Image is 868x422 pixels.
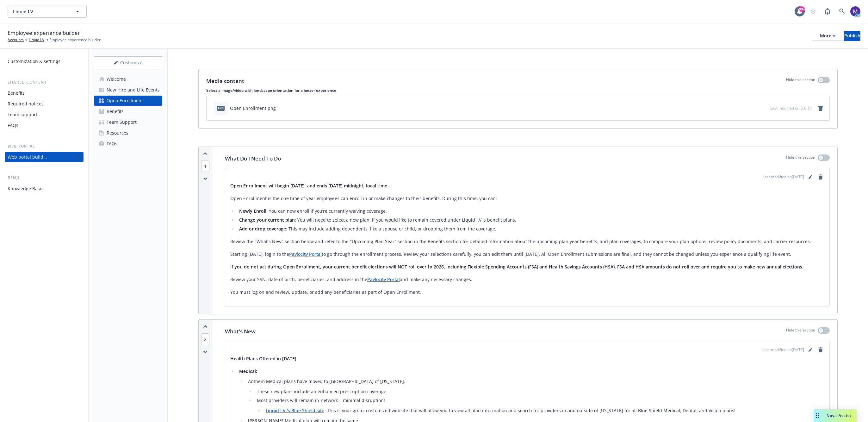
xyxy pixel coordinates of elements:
a: Customization & settings [5,56,84,66]
img: photo [850,6,860,16]
a: editPencil [807,346,814,354]
strong: Add or drop coverage [239,226,286,232]
strong: Change your current plan [239,217,295,223]
span: png [217,106,225,110]
p: Hide this section [786,327,815,336]
a: Knowledge Bases [5,184,84,194]
span: Employee experience builder [49,37,101,43]
div: Shared content [5,79,84,85]
a: Liquid I.V [29,37,44,43]
button: 2 [201,336,209,343]
div: Web portal builder [8,152,47,162]
li: : You can now enroll if you’re currently waiving coverage. [237,207,824,215]
a: remove [817,346,824,354]
a: Benefits [5,88,84,98]
a: Resources [94,128,162,138]
button: 1 [201,163,209,169]
button: Nova Assist [814,409,857,422]
div: Benefits [8,88,25,98]
li: : This may include adding dependents, like a spouse or child, or dropping them from the coverage. [237,225,824,233]
li: : You will need to select a new plan, if you would like to remain covered under Liquid I.V.'s ben... [237,216,824,224]
a: Paylocity Portal [367,276,400,282]
span: Employee experience builder [8,29,80,37]
p: You must log on and review, update, or add any beneficiaries as part of Open Enrollment. [230,288,824,296]
li: - This is your go-to, customized website that will allow you to view all plan information and sea... [264,407,824,414]
div: Team support [8,110,37,120]
a: Welcome [94,74,162,84]
a: remove [817,173,824,181]
div: New Hire and Life Events [107,85,160,95]
p: Starting [DATE], login to the to go through the enrollment process. Review your selections carefu... [230,250,824,258]
strong: Newly Enroll [239,208,266,214]
div: Publish [844,31,860,41]
p: What's New [225,327,256,336]
a: Team Support [94,117,162,127]
button: More [812,31,843,41]
span: Nova Assist [827,413,852,418]
button: Liquid I.V [8,5,87,18]
div: Required notices [8,99,44,109]
li: Most providers will remain in-network = minimal disruption! [255,397,824,414]
a: Start snowing [807,5,819,18]
div: 99+ [799,6,805,12]
a: remove [817,104,824,112]
a: FAQs [5,120,84,130]
a: Benefits [94,106,162,117]
strong: If you do not act during Open Enrollment, your current benefit elections will NOT roll over to 20... [230,264,803,270]
a: editPencil [807,173,814,181]
div: More [820,31,835,41]
a: Report a Bug [821,5,834,18]
div: Open Enrollment [107,96,143,106]
span: 2 [201,333,209,345]
div: Customize [94,57,162,69]
p: Media content [206,77,244,85]
a: Accounts [8,37,24,43]
span: Liquid I.V [13,8,68,15]
div: Team Support [107,117,137,127]
span: 1 [201,160,209,172]
div: FAQs [107,139,117,149]
a: Team support [5,110,84,120]
strong: Medical: [239,368,257,374]
button: preview file [762,105,768,111]
button: download file [752,105,757,111]
p: Review the "What's New" section below and refer to the "Upcoming Plan Year" section in the Benefi... [230,238,824,245]
div: Open Enrollment.png [230,105,276,111]
div: Benefits [107,106,124,117]
span: Last modified on [DATE] [763,347,804,353]
div: Web portal [5,143,84,149]
a: Web portal builder [5,152,84,162]
div: Benji [5,175,84,181]
button: Customize [94,56,162,69]
li: Anthem Medical plans have moved to [GEOGRAPHIC_DATA] of [US_STATE]. [246,378,824,414]
p: Hide this section [786,77,815,85]
div: Knowledge Bases [8,184,45,194]
a: Required notices [5,99,84,109]
a: Open Enrollment [94,96,162,106]
a: Paylocity Portal [289,251,322,257]
a: Search [836,5,848,18]
span: Last modified on [DATE] [770,105,812,111]
div: FAQs [8,120,18,130]
div: Drag to move [814,409,821,422]
div: Welcome [107,74,126,84]
p: Review your SSN, date of birth, beneficiaries, and address in the and make any necessary changes. [230,276,824,283]
p: Select a image/video with landscape orientation for a better experience [206,88,830,93]
strong: Open Enrollment will begin [DATE], and ends [DATE] midnight, local time. [230,183,388,189]
div: Resources [107,128,128,138]
p: Hide this section [786,154,815,163]
a: FAQs [94,139,162,149]
div: Customization & settings [8,56,60,66]
a: Liquid I.V.'s Blue Shield site [266,407,324,413]
strong: Health Plans Offered in [DATE] [230,356,296,362]
p: Open Enrollment is the one time of year employees can enroll in or make changes to their benefits... [230,195,824,202]
button: Publish [844,31,860,41]
a: New Hire and Life Events [94,85,162,95]
p: What Do I Need To Do [225,154,281,163]
span: Last modified on [DATE] [763,174,804,180]
li: These new plans include an enhanced prescription coverage. [255,388,824,395]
